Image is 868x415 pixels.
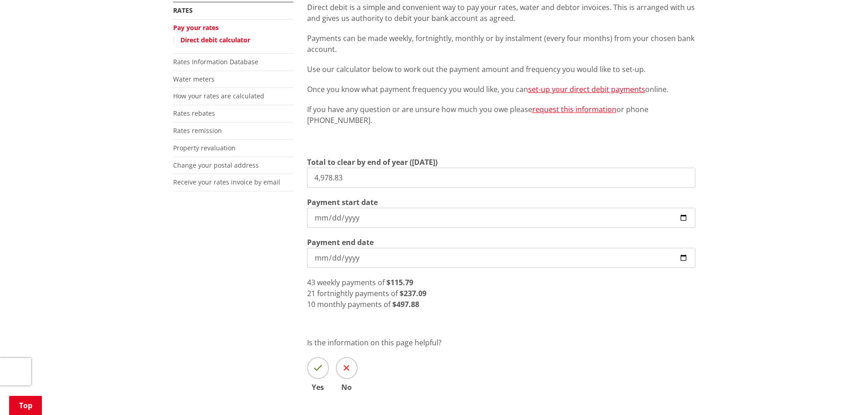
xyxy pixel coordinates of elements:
strong: $497.88 [392,299,419,309]
p: Is the information on this page helpful? [307,337,695,348]
a: Direct debit calculator [180,36,250,44]
span: No [336,384,358,391]
iframe: Messenger Launcher [826,377,859,410]
strong: $115.79 [386,277,413,287]
label: Total to clear by end of year ([DATE]) [307,157,437,168]
p: Use our calculator below to work out the payment amount and frequency you would like to set-up. [307,64,695,75]
a: request this information [532,104,616,114]
span: weekly payments of [317,277,385,287]
a: Rates [173,6,193,15]
span: 10 [307,299,315,309]
span: 21 [307,288,315,298]
a: Pay your rates [173,23,219,32]
p: Payments can be made weekly, fortnightly, monthly or by instalment (every four months) from your ... [307,33,695,55]
a: Change your postal address [173,161,259,169]
p: Once you know what payment frequency you would like, you can online. [307,84,695,95]
span: monthly payments of [317,299,390,309]
span: Yes [307,384,329,391]
label: Payment start date [307,197,378,208]
a: Top [9,396,42,415]
strong: $237.09 [400,288,426,298]
span: fortnightly payments of [317,288,398,298]
label: Payment end date [307,237,374,248]
a: set-up your direct debit payments [528,84,645,94]
a: Rates remission [173,126,222,135]
p: If you have any question or are unsure how much you owe please or phone [PHONE_NUMBER]. [307,104,695,126]
a: Property revaluation [173,143,236,152]
p: Direct debit is a simple and convenient way to pay your rates, water and debtor invoices. This is... [307,2,695,24]
a: Rates Information Database [173,57,258,66]
a: Water meters [173,75,215,83]
a: Receive your rates invoice by email [173,178,280,186]
a: How your rates are calculated [173,92,264,100]
a: Rates rebates [173,109,215,118]
span: 43 [307,277,315,287]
